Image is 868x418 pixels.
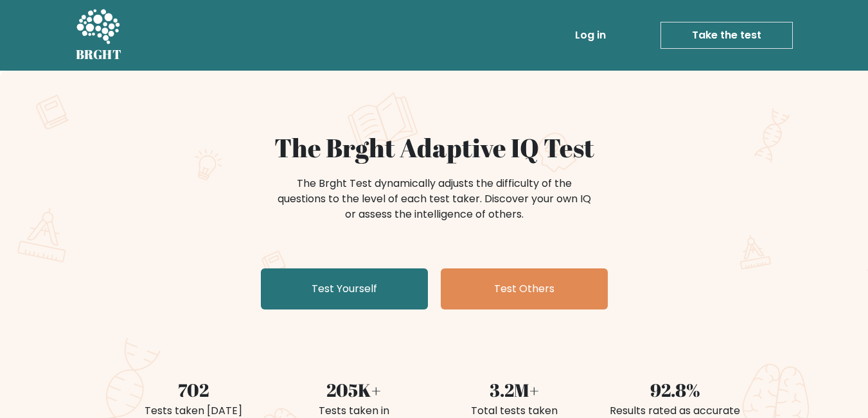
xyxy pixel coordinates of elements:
[603,376,748,403] div: 92.8%
[570,22,611,48] a: Log in
[121,376,266,403] div: 702
[442,376,587,403] div: 3.2M+
[76,5,122,65] a: BRGHT
[441,268,608,309] a: Test Others
[281,376,427,403] div: 205K+
[121,132,748,163] h1: The Brght Adaptive IQ Test
[274,176,595,222] div: The Brght Test dynamically adjusts the difficulty of the questions to the level of each test take...
[660,22,793,49] a: Take the test
[76,47,122,62] h5: BRGHT
[261,268,428,309] a: Test Yourself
